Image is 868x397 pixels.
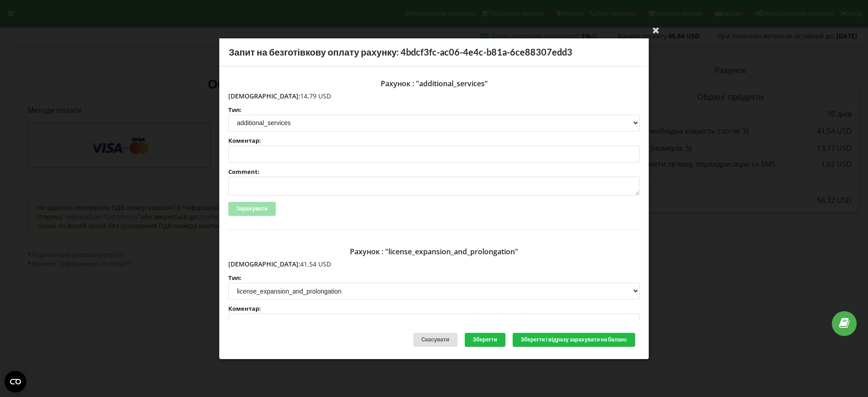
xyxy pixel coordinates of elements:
[228,260,300,268] span: [DEMOGRAPHIC_DATA]:
[5,371,26,392] button: Open CMP widget
[228,75,640,91] div: Рахунок : "additional_services"
[513,333,635,347] button: Зберегти і відразу зарахувати на баланс
[228,169,640,175] label: Comment:
[413,333,458,347] div: Скасувати
[228,243,640,260] div: Рахунок : "license_expansion_and_prolongation"
[219,38,649,66] div: Запит на безготівкову оплату рахунку: 4bdcf3fc-ac06-4e4c-b81a-6ce88307edd3
[228,306,640,312] label: Коментар:
[228,91,640,100] p: 14,79 USD
[228,260,640,269] p: 41,54 USD
[228,275,640,281] label: Тип:
[228,107,640,112] label: Тип:
[465,333,505,347] button: Зберегти
[228,91,300,100] span: [DEMOGRAPHIC_DATA]:
[228,138,640,144] label: Коментар:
